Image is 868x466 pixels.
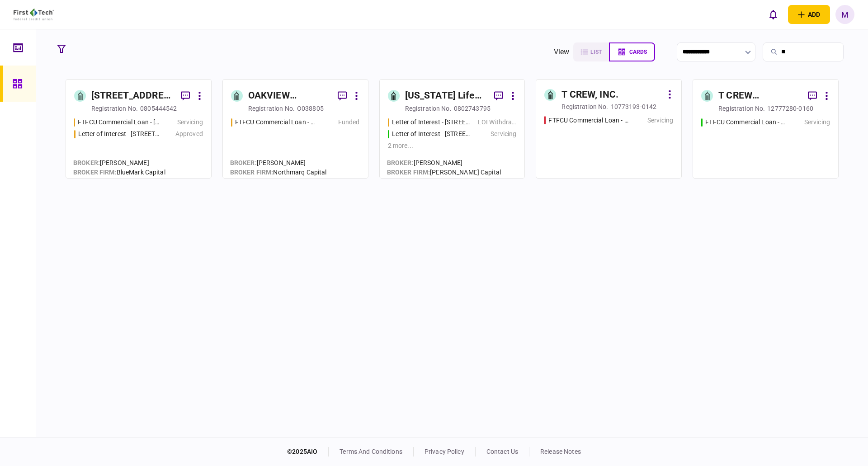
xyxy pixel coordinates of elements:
[73,158,165,168] div: [PERSON_NAME]
[248,89,330,103] div: OAKVIEW FITCHBURG LLC
[177,118,203,127] div: Servicing
[287,447,329,457] div: © 2025 AIO
[73,169,117,176] span: broker firm :
[91,104,138,113] div: registration no.
[561,102,608,111] div: registration no.
[573,42,609,61] button: list
[540,448,581,455] a: release notes
[248,104,295,113] div: registration no.
[379,79,525,179] a: [US_STATE] Life Storage, LLCregistration no.0802743795Letter of Interest - 21871 FM 1488 Rd Magno...
[454,104,491,113] div: 0802743795
[78,118,160,127] div: FTFCU Commercial Loan - 8401 Chagrin Road Bainbridge Townshi
[609,42,655,61] button: cards
[235,118,316,127] div: FTFCU Commercial Loan - 2844 Index Road Fitchburg WI
[486,448,518,455] a: contact us
[788,5,830,24] button: open adding identity options
[764,5,783,24] button: open notifications list
[230,168,327,177] div: Northmarq Capital
[73,168,165,177] div: BlueMark Capital
[388,141,517,151] div: 2 more ...
[340,448,402,455] a: terms and conditions
[230,169,274,176] span: broker firm :
[405,89,487,103] div: [US_STATE] Life Storage, LLC
[561,88,618,102] div: T CREW, INC.
[78,129,160,139] div: Letter of Interest - 3711 Chester Avenue Cleveland
[478,118,516,127] div: LOI Withdrawn/Declined
[718,89,801,103] div: T CREW PROPERTIES L.L.C.
[387,158,501,168] div: [PERSON_NAME]
[835,5,854,24] button: M
[387,169,430,176] span: broker firm :
[548,116,630,125] div: FTFCU Commercial Loan - 1133 S Railroad Ave
[387,159,414,166] span: Broker :
[718,104,765,113] div: registration no.
[338,118,360,127] div: Funded
[425,448,464,455] a: privacy policy
[230,158,327,168] div: [PERSON_NAME]
[611,102,657,111] div: 10773193-0142
[536,79,682,179] a: T CREW, INC.registration no.10773193-0142FTFCU Commercial Loan - 1133 S Railroad AveServicing
[230,159,257,166] span: Broker :
[73,159,100,166] span: Broker :
[140,104,177,113] div: 0805444542
[647,116,673,125] div: Servicing
[66,79,212,179] a: [STREET_ADDRESS], LLCregistration no.0805444542FTFCU Commercial Loan - 8401 Chagrin Road Bainbrid...
[392,118,473,127] div: Letter of Interest - 21871 FM 1488 Rd Magnolia TX 77355
[693,79,839,179] a: T CREW PROPERTIES L.L.C.registration no.12777280-0160FTFCU Commercial Loan - 1211 Parkway DrServi...
[222,79,368,179] a: OAKVIEW FITCHBURG LLCregistration no.O038805FTFCU Commercial Loan - 2844 Index Road Fitchburg WIF...
[91,89,174,103] div: [STREET_ADDRESS], LLC
[804,118,830,127] div: Servicing
[590,49,602,55] span: list
[387,168,501,177] div: [PERSON_NAME] Capital
[297,104,324,113] div: O038805
[767,104,813,113] div: 12777280-0160
[175,129,203,139] div: Approved
[405,104,452,113] div: registration no.
[705,118,787,127] div: FTFCU Commercial Loan - 1211 Parkway Dr
[14,9,54,20] img: client company logo
[491,129,516,139] div: Servicing
[629,49,647,55] span: cards
[554,47,570,57] div: view
[392,129,473,139] div: Letter of Interest - 21871 FM 1488 road Magnolia TX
